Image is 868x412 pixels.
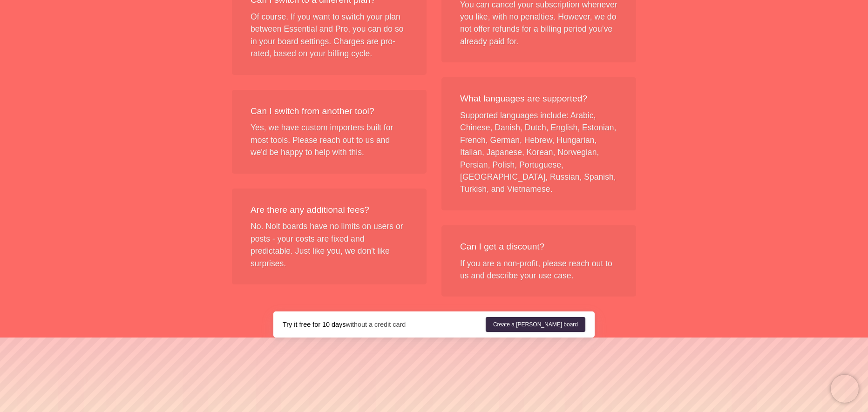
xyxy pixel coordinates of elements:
[251,203,408,217] div: Are there any additional fees?
[460,240,617,254] div: Can I get a discount?
[441,77,636,210] div: Supported languages include: Arabic, Chinese, Danish, Dutch, English, Estonian, French, German, H...
[441,225,636,297] div: If you are a non-profit, please reach out to us and describe your use case.
[283,320,486,329] div: without a credit card
[283,321,346,328] strong: Try it free for 10 days
[831,375,859,403] iframe: Chatra live chat
[232,90,427,174] div: Yes, we have custom importers built for most tools. Please reach out to us and we'd be happy to h...
[460,92,617,106] div: What languages are supported?
[232,189,427,284] div: No. Nolt boards have no limits on users or posts - your costs are fixed and predictable. Just lik...
[251,105,408,118] div: Can I switch from another tool?
[486,317,585,332] a: Create a [PERSON_NAME] board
